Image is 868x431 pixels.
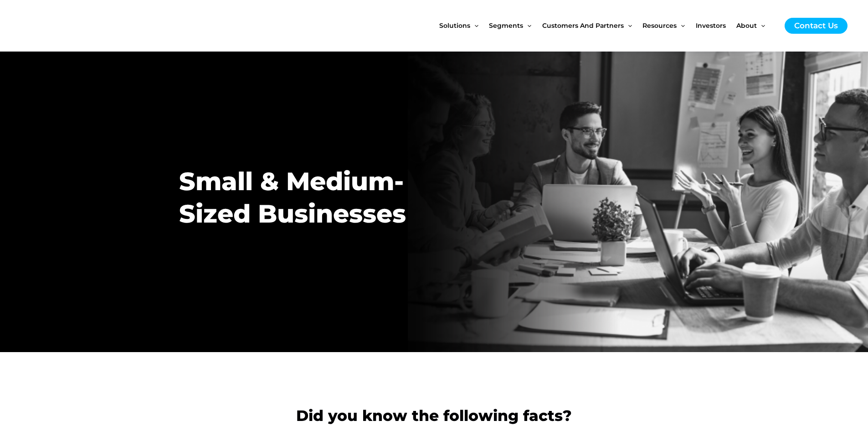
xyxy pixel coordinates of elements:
[439,6,470,45] span: Solutions
[624,6,632,45] span: Menu Toggle
[736,6,757,45] span: About
[785,18,847,34] a: Contact Us
[542,6,624,45] span: Customers and Partners
[470,6,478,45] span: Menu Toggle
[16,7,125,45] img: CyberCatch
[677,6,685,45] span: Menu Toggle
[523,6,531,45] span: Menu Toggle
[642,6,677,45] span: Resources
[179,165,430,230] h2: Small & Medium-Sized Businesses
[696,6,726,45] span: Investors
[179,406,689,426] h2: Did you know the following facts?
[696,6,736,45] a: Investors
[757,6,765,45] span: Menu Toggle
[439,6,776,45] nav: Site Navigation: New Main Menu
[489,6,523,45] span: Segments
